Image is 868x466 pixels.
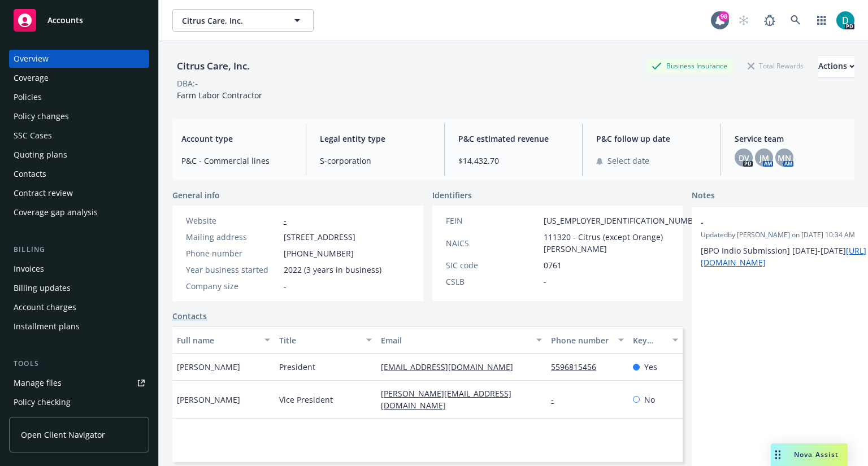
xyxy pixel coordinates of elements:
[551,362,605,372] a: 5596815456
[9,69,149,87] a: Coverage
[9,203,149,221] a: Coverage gap analysis
[9,298,149,316] a: Account charges
[9,317,149,336] a: Installment plans
[177,90,262,101] span: Farm Labor Contractor
[14,88,42,106] div: Policies
[381,388,511,411] a: [PERSON_NAME][EMAIL_ADDRESS][DOMAIN_NAME]
[177,394,240,406] span: [PERSON_NAME]
[735,133,845,145] span: Service team
[818,55,854,77] div: Actions
[381,334,530,346] div: Email
[596,133,707,145] span: P&C follow up date
[446,237,539,249] div: NAICS
[758,9,781,32] a: Report a Bug
[284,280,287,292] span: -
[284,231,355,243] span: [STREET_ADDRESS]
[692,189,715,203] span: Notes
[771,443,785,466] div: Drag to move
[544,231,705,255] span: 111320 - Citrus (except Orange) [PERSON_NAME]
[458,133,569,145] span: P&C estimated revenue
[14,298,76,316] div: Account charges
[186,247,279,259] div: Phone number
[284,264,381,276] span: 2022 (3 years in business)
[14,393,71,411] div: Policy checking
[778,152,791,164] span: MN
[551,334,611,346] div: Phone number
[177,334,258,346] div: Full name
[9,358,149,369] div: Tools
[9,279,149,297] a: Billing updates
[177,361,240,373] span: [PERSON_NAME]
[14,317,80,336] div: Installment plans
[607,155,649,167] span: Select date
[701,216,868,228] span: -
[284,215,287,226] a: -
[9,146,149,164] a: Quoting plans
[771,443,848,466] button: Nova Assist
[186,280,279,292] div: Company size
[186,264,279,276] div: Year business started
[14,184,73,202] div: Contract review
[14,203,98,221] div: Coverage gap analysis
[320,155,431,167] span: S-corporation
[186,215,279,227] div: Website
[9,260,149,278] a: Invoices
[9,88,149,106] a: Policies
[9,50,149,68] a: Overview
[14,374,62,392] div: Manage files
[14,146,67,164] div: Quoting plans
[275,326,377,354] button: Title
[14,165,46,183] div: Contacts
[719,11,729,21] div: 98
[446,259,539,271] div: SIC code
[644,361,657,373] span: Yes
[21,429,105,441] span: Open Client Navigator
[172,59,254,73] div: Citrus Care, Inc.
[9,184,149,202] a: Contract review
[446,276,539,288] div: CSLB
[458,155,569,167] span: $14,432.70
[784,9,807,32] a: Search
[14,50,49,68] div: Overview
[14,127,52,145] div: SSC Cases
[544,215,705,227] span: [US_EMPLOYER_IDENTIFICATION_NUMBER]
[9,107,149,125] a: Policy changes
[9,244,149,255] div: Billing
[742,59,809,73] div: Total Rewards
[320,133,431,145] span: Legal entity type
[14,279,71,297] div: Billing updates
[836,11,854,29] img: photo
[9,127,149,145] a: SSC Cases
[177,77,198,89] div: DBA: -
[759,152,769,164] span: JM
[186,231,279,243] div: Mailing address
[181,155,292,167] span: P&C - Commercial lines
[172,189,220,201] span: General info
[628,326,683,354] button: Key contact
[181,133,292,145] span: Account type
[172,310,207,322] a: Contacts
[646,59,733,73] div: Business Insurance
[544,276,546,288] span: -
[432,189,472,201] span: Identifiers
[381,362,522,372] a: [EMAIL_ADDRESS][DOMAIN_NAME]
[47,16,83,25] span: Accounts
[644,394,655,406] span: No
[633,334,666,346] div: Key contact
[172,9,314,32] button: Citrus Care, Inc.
[284,247,354,259] span: [PHONE_NUMBER]
[739,152,749,164] span: DV
[9,165,149,183] a: Contacts
[279,361,315,373] span: President
[546,326,628,354] button: Phone number
[279,334,360,346] div: Title
[14,69,49,87] div: Coverage
[14,260,44,278] div: Invoices
[794,450,839,459] span: Nova Assist
[446,215,539,227] div: FEIN
[818,55,854,77] button: Actions
[376,326,546,354] button: Email
[172,326,275,354] button: Full name
[544,259,562,271] span: 0761
[810,9,833,32] a: Switch app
